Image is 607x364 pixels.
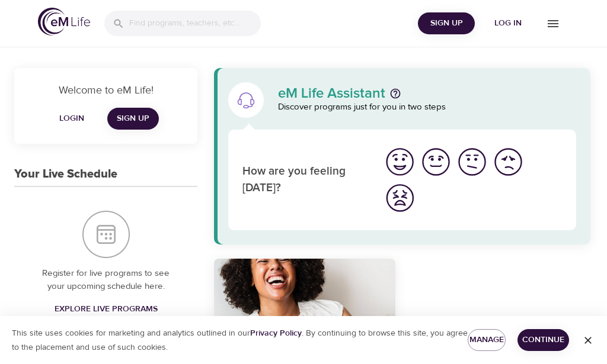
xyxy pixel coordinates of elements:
p: Register for live programs to see your upcoming schedule here. [38,267,174,294]
p: Discover programs just for you in two steps [278,101,576,114]
img: ok [456,146,488,178]
a: Sign Up [107,108,159,130]
img: great [384,146,416,178]
span: Sign Up [423,16,470,31]
button: I'm feeling good [418,144,454,180]
button: I'm feeling ok [454,144,490,180]
span: Login [57,111,86,126]
p: Welcome to eM Life! [28,82,183,98]
button: I'm feeling bad [490,144,526,180]
span: Log in [484,16,532,31]
img: bad [492,146,525,178]
button: I'm feeling worst [382,180,418,216]
button: Log in [480,12,536,34]
button: Continue [517,329,569,351]
button: I'm feeling great [382,144,418,180]
span: Continue [527,333,560,347]
button: Login [53,108,91,130]
img: worst [384,182,416,214]
img: eM Life Assistant [237,91,255,109]
button: Sign Up [418,12,475,34]
img: logo [38,8,90,36]
a: Privacy Policy [250,328,302,339]
p: eM Life Assistant [278,86,385,101]
span: Explore Live Programs [55,302,158,317]
button: Manage [468,329,506,351]
img: good [420,146,452,178]
input: Find programs, teachers, etc... [129,11,261,36]
p: How are you feeling [DATE]? [242,163,367,197]
span: Manage [477,333,496,347]
img: Your Live Schedule [82,211,130,258]
a: Explore Live Programs [50,298,162,320]
span: Sign Up [117,111,149,126]
button: 7 Days of Happiness [214,259,395,360]
button: menu [536,7,569,40]
h3: Your Live Schedule [14,167,117,181]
